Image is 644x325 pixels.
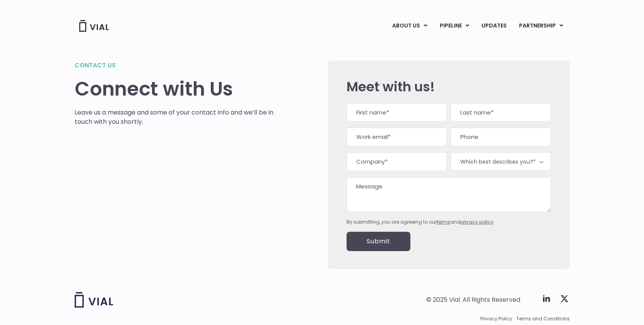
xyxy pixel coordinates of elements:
[386,19,433,32] a: ABOUT USMenu Toggle
[513,19,569,32] a: PARTNERSHIPMenu Toggle
[480,315,512,322] a: Privacy Policy
[347,232,410,251] input: Submit
[347,79,551,94] h2: Meet with us!
[475,19,512,32] a: UPDATES
[451,103,551,122] input: Last name*
[75,108,274,127] p: Leave us a message and some of your contact info and we’ll be in touch with you shortly.
[79,20,109,32] img: Vial Logo
[451,152,551,171] span: Which best describes you?*
[434,19,475,32] a: PIPELINEMenu Toggle
[460,219,494,225] a: privacy policy
[75,78,274,100] h1: Connect with Us
[347,152,447,171] input: Company*
[437,219,450,225] a: terms
[75,61,274,70] h2: Contact us
[347,128,447,146] input: Work email*
[451,128,551,146] input: Phone
[347,219,551,226] div: By submitting, you are agreeing to our and
[347,103,447,122] input: First name*
[516,315,570,322] a: Terms and Conditions
[426,296,520,304] div: © 2025 Vial. All Rights Reserved
[75,292,113,308] img: Vial logo wih "Vial" spelled out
